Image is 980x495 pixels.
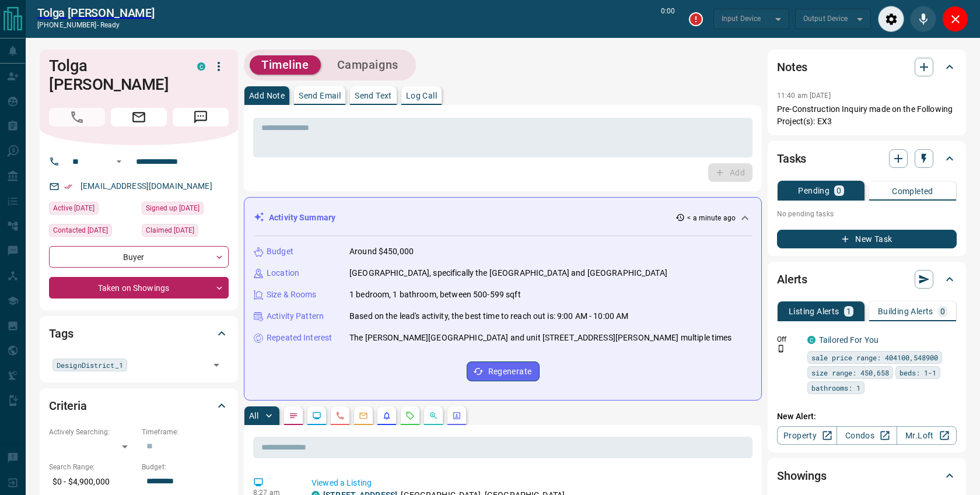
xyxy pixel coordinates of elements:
p: New Alert: [777,410,957,423]
div: Audio Settings [878,6,904,32]
span: Claimed [DATE] [146,224,194,236]
a: [EMAIL_ADDRESS][DOMAIN_NAME] [80,181,212,191]
p: The [PERSON_NAME][GEOGRAPHIC_DATA] and unit [STREET_ADDRESS][PERSON_NAME] multiple times [349,332,732,344]
h2: Showings [777,466,827,485]
p: Based on the lead's activity, the best time to reach out is: 9:00 AM - 10:00 AM [349,310,628,322]
a: Condos [836,426,897,445]
svg: Emails [359,411,368,420]
p: Completed [892,187,933,195]
div: Taken on Showings [49,277,229,299]
p: 1 [846,307,851,315]
p: Building Alerts [878,307,933,315]
p: Timeframe: [142,427,229,437]
p: Around $450,000 [349,245,414,258]
p: [PHONE_NUMBER] - [37,20,155,30]
div: Activity Summary< a minute ago [254,207,752,229]
p: 1 bedroom, 1 bathroom, between 500-599 sqft [349,289,521,301]
p: Log Call [406,92,437,100]
p: Location [267,267,299,279]
div: Alerts [777,265,957,293]
p: Size & Rooms [267,289,317,301]
button: Timeline [250,55,321,75]
p: Listing Alerts [789,307,839,315]
div: Sat Jan 23 2021 [49,224,136,240]
div: Sat Apr 15 2017 [142,202,229,218]
h2: Criteria [49,396,87,415]
span: ready [100,21,120,29]
button: Campaigns [325,55,410,75]
div: Tags [49,320,229,347]
p: All [249,412,258,420]
svg: Listing Alerts [382,411,391,420]
svg: Agent Actions [452,411,461,420]
div: Close [942,6,968,32]
div: Mute [910,6,936,32]
span: Active [DATE] [53,202,94,214]
h2: Notes [777,58,807,76]
p: Pending [798,187,829,195]
svg: Email Verified [64,182,72,191]
p: Pre-Construction Inquiry made on the Following Project(s): EX3 [777,103,957,128]
button: Open [112,155,126,168]
a: Mr.Loft [897,426,957,445]
p: 0 [940,307,945,315]
div: Tasks [777,145,957,173]
p: Send Text [355,92,392,100]
h2: Tags [49,324,73,343]
p: Viewed a Listing [311,477,748,489]
p: 0:00 [661,6,675,32]
p: Budget: [142,462,229,472]
p: Repeated Interest [267,332,332,344]
svg: Notes [289,411,298,420]
span: Contacted [DATE] [53,224,108,236]
p: No pending tasks [777,205,957,223]
a: Property [777,426,837,445]
p: Budget [267,245,293,258]
svg: Lead Browsing Activity [312,411,321,420]
span: Call [49,108,105,127]
svg: Push Notification Only [777,345,785,353]
div: Criteria [49,392,229,420]
p: Search Range: [49,462,136,472]
p: 11:40 am [DATE] [777,92,831,100]
span: bathrooms: 1 [811,382,860,394]
p: Actively Searching: [49,427,136,437]
span: beds: 1-1 [900,367,936,378]
p: $0 - $4,900,000 [49,472,136,492]
span: DesignDistrict_1 [57,359,123,371]
span: size range: 450,658 [811,367,889,378]
div: Notes [777,53,957,81]
svg: Calls [335,411,345,420]
svg: Requests [405,411,415,420]
button: New Task [777,230,957,248]
div: Mon Aug 11 2025 [49,202,136,218]
h1: Tolga [PERSON_NAME] [49,57,180,94]
span: Signed up [DATE] [146,202,199,214]
button: Regenerate [467,361,540,381]
a: Tailored For You [819,335,878,345]
h2: Alerts [777,270,807,289]
p: Off [777,334,800,345]
p: [GEOGRAPHIC_DATA], specifically the [GEOGRAPHIC_DATA] and [GEOGRAPHIC_DATA] [349,267,667,279]
button: Open [208,357,225,373]
svg: Opportunities [429,411,438,420]
a: Tolga [PERSON_NAME] [37,6,155,20]
p: Add Note [249,92,285,100]
div: Showings [777,462,957,490]
span: sale price range: 404100,548900 [811,352,938,363]
div: Fri Apr 28 2017 [142,224,229,240]
p: 0 [836,187,841,195]
div: condos.ca [197,62,205,71]
span: Email [111,108,167,127]
p: Send Email [299,92,341,100]
p: Activity Summary [269,212,335,224]
div: condos.ca [807,336,815,344]
div: Buyer [49,246,229,268]
p: < a minute ago [687,213,736,223]
p: Activity Pattern [267,310,324,322]
span: Message [173,108,229,127]
h2: Tasks [777,149,806,168]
